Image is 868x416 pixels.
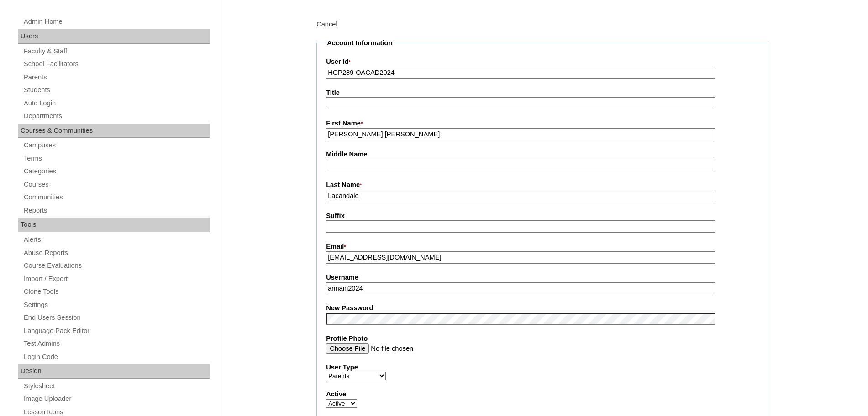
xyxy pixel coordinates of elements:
[23,153,210,164] a: Terms
[23,205,210,216] a: Reports
[23,325,210,337] a: Language Pack Editor
[326,180,759,190] label: Last Name
[23,286,210,297] a: Clone Tools
[326,57,759,67] label: User Id
[23,46,210,57] a: Faculty & Staff
[23,72,210,83] a: Parents
[326,303,759,313] label: New Password
[23,312,210,323] a: End Users Session
[18,218,210,232] div: Tools
[326,273,759,282] label: Username
[23,192,210,203] a: Communities
[23,247,210,259] a: Abuse Reports
[18,29,210,44] div: Users
[23,393,210,405] a: Image Uploader
[23,110,210,122] a: Departments
[23,260,210,271] a: Course Evaluations
[326,242,759,252] label: Email
[326,38,393,48] legend: Account Information
[18,124,210,138] div: Courses & Communities
[23,58,210,70] a: School Facilitators
[23,273,210,285] a: Import / Export
[23,84,210,96] a: Students
[316,21,337,28] a: Cancel
[326,211,759,221] label: Suffix
[23,380,210,392] a: Stylesheet
[23,351,210,363] a: Login Code
[23,338,210,349] a: Test Admins
[326,88,759,98] label: Title
[23,166,210,177] a: Categories
[23,299,210,311] a: Settings
[23,179,210,190] a: Courses
[18,364,210,379] div: Design
[23,234,210,245] a: Alerts
[23,98,210,109] a: Auto Login
[326,334,759,343] label: Profile Photo
[23,140,210,151] a: Campuses
[326,363,759,372] label: User Type
[326,150,759,159] label: Middle Name
[326,390,759,399] label: Active
[23,16,210,27] a: Admin Home
[326,119,759,129] label: First Name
